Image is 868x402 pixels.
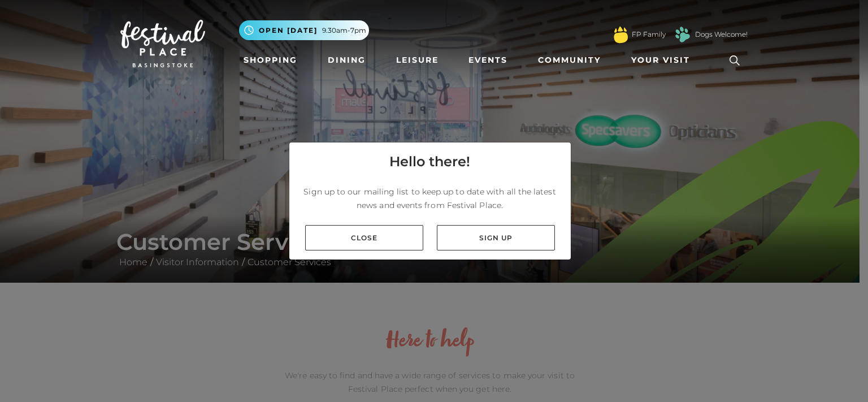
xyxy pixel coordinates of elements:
a: Your Visit [627,50,700,71]
span: Open [DATE] [259,25,318,36]
h4: Hello there! [389,152,470,172]
a: Dining [323,50,370,71]
a: Close [305,225,423,250]
a: Shopping [239,50,302,71]
a: Sign up [437,225,555,250]
a: FP Family [632,29,666,40]
span: Your Visit [631,54,690,66]
a: Events [464,50,512,71]
p: Sign up to our mailing list to keep up to date with all the latest news and events from Festival ... [298,185,562,212]
a: Community [533,50,605,71]
a: Leisure [392,50,443,71]
img: Festival Place Logo [120,20,205,67]
a: Dogs Welcome! [695,29,748,40]
button: Open [DATE] 9.30am-7pm [239,20,369,40]
span: 9.30am-7pm [322,25,366,36]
